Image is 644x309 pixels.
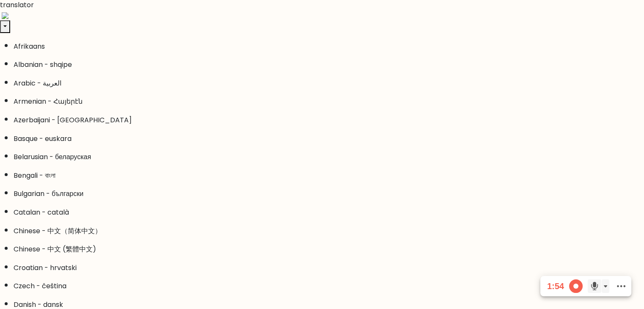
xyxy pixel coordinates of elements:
[14,281,644,291] a: Czech - čeština
[14,60,644,70] a: Albanian - shqipe
[14,171,644,181] a: Bengali - বাংলা
[14,207,644,218] a: Catalan - català
[14,152,644,162] a: Belarusian - беларуская
[14,226,644,236] a: Chinese - 中文（简体中文）
[14,78,644,88] a: Arabic - ‎‫العربية‬‎
[14,244,644,254] a: Chinese - 中文 (繁體中文)
[14,263,644,273] a: Croatian - hrvatski
[14,189,644,199] a: Bulgarian - български
[14,41,644,52] a: Afrikaans
[14,97,644,107] a: Armenian - Հայերէն
[14,115,644,125] a: Azerbaijani - [GEOGRAPHIC_DATA]
[14,134,644,144] a: Basque - euskara
[2,12,8,19] img: right-arrow.png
